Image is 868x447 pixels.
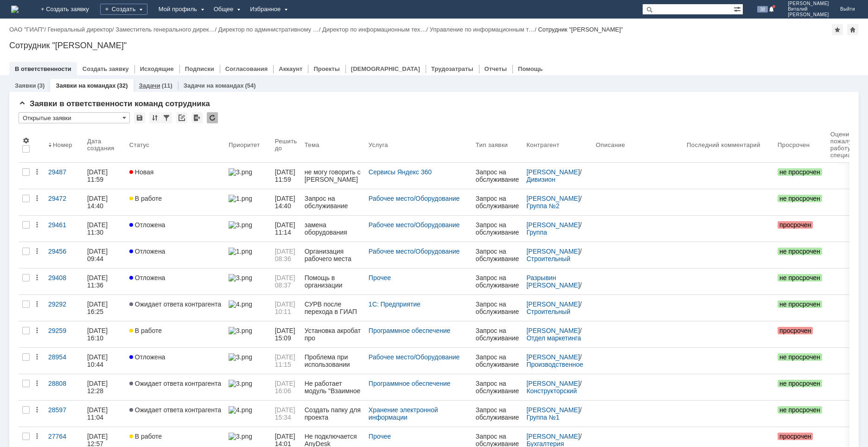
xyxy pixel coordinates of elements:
a: не могу говорить с [PERSON_NAME] [301,163,365,189]
div: Действия [33,327,41,334]
div: СУРВ после перехода в ГИАП ИНЖИНИРИНГ [305,300,361,315]
span: Отложена [129,274,166,281]
a: не просрочен [774,401,827,427]
a: Заявки [15,82,36,89]
div: Запрос на обслуживание [476,380,519,395]
a: просрочен [774,216,827,242]
div: Тип заявки [476,141,508,148]
a: 29408 [45,268,83,294]
img: 3.png [229,274,252,281]
a: Новая [126,163,225,189]
a: Разрывин [PERSON_NAME] [526,274,580,289]
a: Рабочее место/Оборудование [369,248,460,255]
span: не просрочен [778,353,822,361]
div: / [526,195,588,210]
div: / [9,26,48,33]
span: [DATE] 08:36 [275,248,297,262]
div: Сотрудник "[PERSON_NAME]" [538,26,623,33]
a: [DATE] 15:09 [271,321,301,347]
span: не просрочен [778,248,822,255]
div: Действия [33,168,41,176]
span: Ожидает ответа контрагента [129,380,221,387]
a: Отложена [126,268,225,294]
div: / [526,248,588,262]
div: Действия [33,300,41,308]
th: Тип заявки [472,127,523,163]
a: Отложена [126,242,225,268]
div: Сделать домашней страницей [847,24,858,35]
a: [DATE] 08:36 [271,242,301,268]
a: Задачи [139,82,160,89]
a: Отложена [126,348,225,374]
a: Программное обеспечение [369,380,451,387]
a: Установка акробат про [301,321,365,347]
div: Дата создания [87,138,115,152]
a: [PERSON_NAME] [526,300,580,308]
div: Фильтрация... [161,112,172,123]
span: [DATE] 11:14 [275,221,297,236]
span: [PERSON_NAME] [788,1,829,6]
img: 3.png [229,221,252,229]
a: 29259 [45,321,83,347]
span: просрочен [778,221,813,229]
a: [PERSON_NAME] [526,327,580,334]
div: Запрос на обслуживание [476,327,519,342]
a: Хранение электронной информации [369,406,440,421]
span: [DATE] 15:34 [275,406,297,421]
a: [DATE] 11:59 [271,163,301,189]
div: Экспорт списка [191,112,203,123]
div: Скопировать ссылку на список [176,112,187,123]
th: Тема [301,127,365,163]
span: Расширенный поиск [734,4,743,13]
span: Новая [129,168,154,176]
div: Запрос на обслуживание [476,221,519,236]
th: Статус [126,127,225,163]
div: [DATE] 11:04 [87,406,109,421]
a: Производственное управление [526,361,585,376]
a: [DATE] 10:44 [83,348,126,374]
div: 28954 [48,353,80,361]
a: 28808 [45,374,83,400]
a: В работе [126,189,225,215]
th: Дата создания [83,127,126,163]
div: Сортировка... [149,112,160,123]
div: Приоритет [229,141,260,148]
div: Запрос на обслуживание [476,353,519,368]
div: Создать [100,4,147,15]
a: 1.png [225,242,271,268]
span: не просрочен [778,406,822,414]
div: Действия [33,406,41,414]
div: 29408 [48,274,80,281]
div: Не работает модуль "Взаимное влияние отверстий" [305,380,361,395]
span: не просрочен [778,195,822,202]
a: [DATE] 14:40 [271,189,301,215]
div: (3) [37,82,45,89]
a: Директор по информационным тех… [322,26,426,33]
span: 38 [757,6,768,13]
div: Обновлять список [207,112,218,123]
div: [DATE] 11:30 [87,221,109,236]
div: Услуга [369,141,389,148]
span: не просрочен [778,300,822,308]
a: [DATE] 16:10 [83,321,126,347]
div: Сохранить вид [134,112,145,123]
div: / [115,26,218,33]
a: [DATE] 10:11 [271,295,301,321]
a: [DATE] 16:25 [83,295,126,321]
a: Строительный отдел №2 [526,255,572,270]
div: Запрос на обслуживание [476,274,519,289]
span: [PERSON_NAME] [788,12,829,18]
div: 28597 [48,406,80,414]
a: 29487 [45,163,83,189]
a: Помощь [518,65,542,72]
a: 1С: Предприятие [369,300,421,308]
div: Действия [33,221,41,229]
a: просрочен [774,321,827,347]
a: Прочее [369,433,391,440]
img: 3.png [229,433,252,440]
a: Запрос на обслуживание [472,401,523,427]
a: Аккаунт [279,65,302,72]
a: Запрос на обслуживание [472,348,523,374]
a: 29472 [45,189,83,215]
a: Рабочее место/Оборудование [369,195,460,202]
